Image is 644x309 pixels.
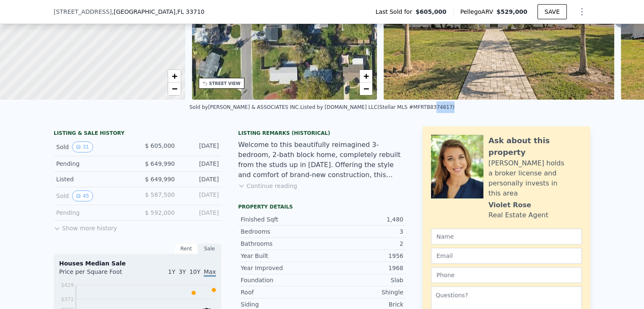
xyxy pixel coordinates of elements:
div: Violet Rose [488,200,531,210]
span: $529,000 [496,8,527,15]
div: Shingle [322,288,403,296]
tspan: $429 [61,282,74,288]
div: Sold [56,142,131,152]
div: Brick [322,300,403,309]
div: [DATE] [182,142,219,152]
span: Last Sold for [376,8,416,16]
div: Finished Sqft [241,215,322,224]
div: Houses Median Sale [59,259,216,268]
div: Bedrooms [241,227,322,236]
div: [DATE] [182,191,219,201]
span: − [364,83,369,94]
span: − [171,83,177,94]
div: Ask about this property [488,135,582,158]
div: 2 [322,239,403,248]
span: $ 649,990 [145,160,175,167]
input: Phone [431,267,582,283]
div: Rent [174,243,198,254]
div: Bathrooms [241,239,322,248]
div: Year Built [241,252,322,260]
div: 1,480 [322,215,403,224]
span: 3Y [179,268,186,275]
a: Zoom in [360,70,372,82]
div: Foundation [241,276,322,284]
button: View historical data [72,191,93,201]
tspan: $371 [61,296,74,302]
span: $605,000 [415,8,447,16]
span: $ 649,990 [145,176,175,183]
div: Slab [322,276,403,284]
div: Listed [56,175,131,183]
div: [DATE] [182,175,219,183]
div: LISTING & SALE HISTORY [54,130,221,138]
input: Email [431,248,582,264]
div: Pending [56,209,131,217]
span: Max [204,268,216,277]
div: Price per Square Foot [59,268,138,281]
span: 10Y [190,268,200,275]
div: Listing Remarks (Historical) [238,130,406,136]
button: Show Options [574,3,590,20]
div: Sold [56,191,131,201]
div: [DATE] [182,209,219,217]
span: Pellego ARV [460,8,497,16]
a: Zoom in [168,70,181,82]
div: [PERSON_NAME] holds a broker license and personally invests in this area [488,158,582,198]
button: SAVE [538,4,567,19]
div: Property details [238,203,406,210]
span: + [364,71,369,81]
div: Welcome to this beautifully reimagined 3-bedroom, 2-bath block home, completely rebuilt from the ... [238,140,406,180]
button: View historical data [72,142,93,152]
div: 1968 [322,264,403,272]
span: $ 605,000 [145,142,175,149]
div: Siding [241,300,322,309]
input: Name [431,229,582,245]
button: Continue reading [238,182,297,190]
span: , [GEOGRAPHIC_DATA] [112,8,205,16]
div: 3 [322,227,403,236]
div: Real Estate Agent [488,210,548,220]
a: Zoom out [360,82,372,95]
span: $ 592,000 [145,209,175,216]
span: [STREET_ADDRESS] [54,8,112,16]
div: Sale [198,243,221,254]
div: Sold by [PERSON_NAME] & ASSOCIATES INC . [190,104,300,110]
div: 1956 [322,252,403,260]
div: STREET VIEW [209,80,241,87]
span: , FL 33710 [175,8,204,15]
div: Listed by [DOMAIN_NAME] LLC (Stellar MLS #MFRTB8374617) [300,104,454,110]
button: Show more history [54,221,117,232]
span: 1Y [168,268,175,275]
div: Year Improved [241,264,322,272]
span: $ 587,500 [145,191,175,198]
span: + [171,71,177,81]
div: Roof [241,288,322,296]
div: Pending [56,160,131,168]
a: Zoom out [168,82,181,95]
div: [DATE] [182,160,219,168]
